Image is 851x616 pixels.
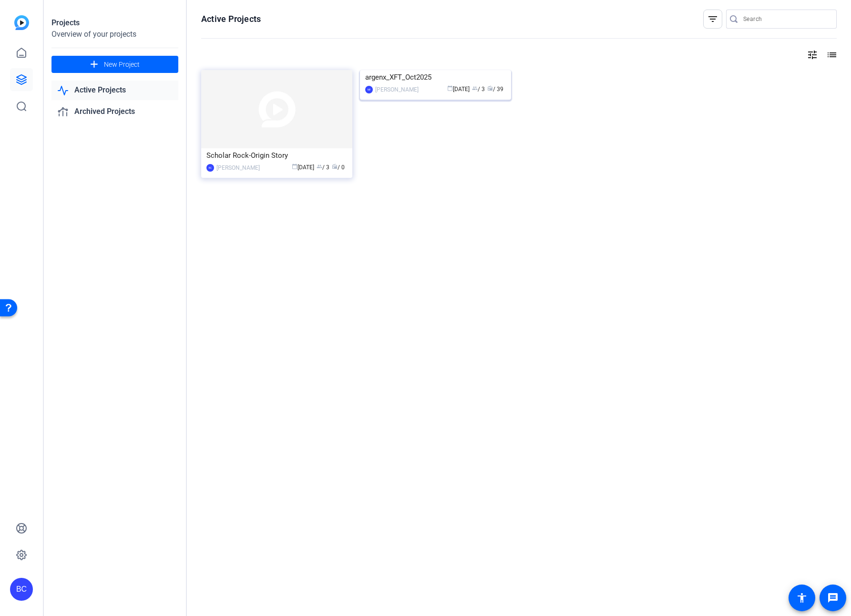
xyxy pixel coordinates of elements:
mat-icon: accessibility [796,592,808,604]
span: New Project [104,60,140,70]
span: / 3 [472,86,485,92]
span: / 0 [332,164,345,171]
div: BC [206,164,214,172]
span: [DATE] [447,86,470,92]
div: [PERSON_NAME] [375,85,419,94]
span: / 3 [317,164,329,171]
div: BC [10,578,33,601]
span: calendar_today [292,164,297,169]
div: MF [365,86,373,93]
mat-icon: tune [807,49,818,61]
div: Overview of your projects [51,29,178,40]
img: blue-gradient.svg [14,15,29,30]
span: radio [487,85,493,91]
span: radio [332,164,338,169]
mat-icon: filter_list [707,13,718,25]
span: calendar_today [447,85,453,91]
span: group [317,164,322,169]
span: [DATE] [292,164,314,171]
button: New Project [51,56,178,73]
div: argenx_XFT_Oct2025 [365,70,506,84]
span: / 39 [487,86,503,92]
a: Active Projects [51,81,178,100]
mat-icon: add [88,59,100,71]
span: group [472,85,478,91]
input: Search [743,13,829,25]
div: Scholar Rock-Origin Story [206,148,347,163]
mat-icon: message [827,592,839,604]
h1: Active Projects [201,13,261,25]
mat-icon: list [825,49,837,61]
div: [PERSON_NAME] [216,163,260,173]
div: Projects [51,17,178,29]
a: Archived Projects [51,102,178,122]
